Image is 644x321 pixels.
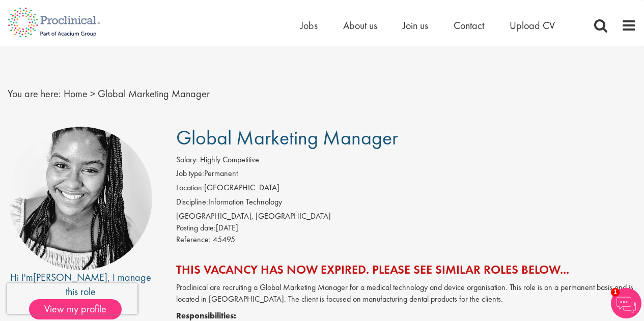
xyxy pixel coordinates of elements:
[403,19,428,32] a: Join us
[176,211,636,222] div: [GEOGRAPHIC_DATA], [GEOGRAPHIC_DATA]
[176,282,636,305] p: Proclinical are recruiting a Global Marketing Manager for a medical technology and device organis...
[29,301,132,314] a: View my profile
[176,263,636,276] h2: This vacancy has now expired. Please see similar roles below...
[33,271,107,284] a: [PERSON_NAME]
[176,182,636,196] li: [GEOGRAPHIC_DATA]
[454,19,484,32] a: Contact
[200,154,259,165] span: Highly Competitive
[176,222,216,233] span: Posting date:
[176,310,236,321] strong: Responsibilities:
[176,154,198,166] label: Salary:
[8,87,61,100] span: You are here:
[7,283,137,314] iframe: reCAPTCHA
[176,125,398,151] span: Global Marketing Manager
[98,87,210,100] span: Global Marketing Manager
[176,196,208,208] label: Discipline:
[176,168,636,182] li: Permanent
[300,19,318,32] a: Jobs
[176,234,211,246] label: Reference:
[90,87,95,100] span: >
[176,182,204,194] label: Location:
[611,288,620,297] span: 1
[8,270,153,299] div: Hi I'm , I manage this role
[176,196,636,211] li: Information Technology
[343,19,377,32] a: About us
[176,168,204,180] label: Job type:
[611,288,641,318] img: Chatbot
[64,87,88,100] a: breadcrumb link
[9,127,152,270] img: imeage of recruiter Tania Maphoso
[176,222,636,234] div: [DATE]
[213,234,235,245] span: 45495
[510,19,555,32] a: Upload CV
